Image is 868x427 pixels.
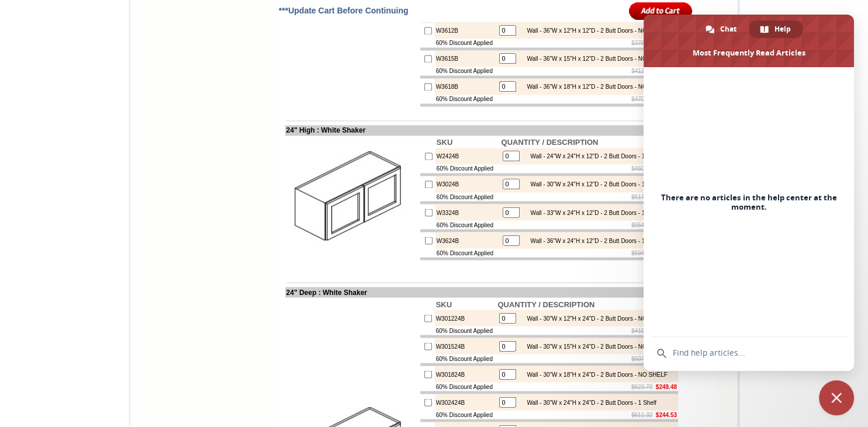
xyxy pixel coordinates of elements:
[720,20,736,38] span: Chat
[524,181,659,188] div: Wall - 30"W x 24"H x 12"D - 2 Butt Doors - 1 Shelf
[136,33,137,33] img: spacer.gif
[435,39,497,47] td: 60% Discount Applied
[656,383,677,390] b: $249.48
[436,300,452,308] b: SKU
[521,399,656,405] div: Wall - 30"W x 24"H x 24"D - 2 Butt Doors - 1 Shelf
[521,343,667,349] div: Wall - 30"W x 15"H x 24"D - 2 Butt Doors - NO SHELF
[521,84,667,90] div: Wall - 36"W x 18"H x 12"D - 2 Butt Doors - NO SHELF
[435,22,497,39] td: W3612B
[169,53,199,66] td: Beachwood Oak Shaker
[30,33,32,33] img: spacer.gif
[137,53,167,65] td: Baycreek Gray
[524,153,659,159] div: Wall - 24"W x 24"H x 12"D - 2 Butt Doors - 1 Shelf
[435,176,500,192] td: W3024B
[435,354,497,363] td: 60% Discount Applied
[435,338,497,354] td: W301524B
[629,1,693,20] input: Add to Cart
[524,237,659,244] div: Wall - 36"W x 24"H x 12"D - 2 Butt Doors - 1 Shelf
[99,33,101,33] img: spacer.gif
[631,165,652,172] s: $460.35
[521,371,667,377] div: Wall - 30"W x 18"H x 24"D - 2 Butt Doors - NO SHELF
[13,5,95,11] b: Price Sheet View in PDF Format
[435,148,500,164] td: W2424B
[435,310,497,326] td: W301224B
[435,220,500,229] td: 60% Discount Applied
[435,248,500,257] td: 60% Discount Applied
[285,125,679,136] td: 24" High : White Shaker
[631,193,652,200] s: $517.27
[435,95,497,103] td: 60% Discount Applied
[749,20,803,38] div: Help
[167,33,169,33] img: spacer.gif
[521,27,667,34] div: Wall - 36"W x 12"H x 12"D - 2 Butt Doors - NO SHELF
[656,411,677,418] b: $244.53
[61,33,63,33] img: spacer.gif
[631,383,652,390] s: $623.70
[63,53,99,66] td: [PERSON_NAME] Yellow Walnut
[101,53,136,66] td: [PERSON_NAME] White Shaker
[435,232,500,248] td: W3624B
[435,326,497,335] td: 60% Discount Applied
[524,209,659,216] div: Wall - 33"W x 24"H x 12"D - 2 Butt Doors - 1 Shelf
[695,20,748,38] div: Chat
[774,20,791,38] span: Help
[631,249,652,256] s: $594.00
[631,411,652,418] s: $611.32
[435,192,500,201] td: 60% Discount Applied
[435,394,497,410] td: W302424B
[2,3,11,12] img: pdf.png
[631,355,652,362] s: $507.37
[435,50,497,67] td: W3615B
[631,221,652,228] s: $554.40
[521,315,667,321] div: Wall - 30"W x 12"H x 24"D - 2 Butt Doors - NO SHELF
[631,40,652,46] s: $376.20
[286,137,418,268] img: 24'' High
[32,53,61,65] td: Alabaster Shaker
[200,53,230,65] td: Bellmonte Maple
[435,410,497,419] td: 60% Discount Applied
[435,366,497,382] td: W301824B
[435,164,500,173] td: 60% Discount Applied
[521,55,667,62] div: Wall - 36"W x 15"H x 12"D - 2 Butt Doors - NO SHELF
[631,96,652,102] s: $470.25
[285,287,679,297] td: 24" Deep : White Shaker
[437,138,452,147] b: SKU
[279,6,409,15] span: ***Update Cart Before Continuing
[819,380,854,415] div: Close chat
[199,33,200,33] img: spacer.gif
[497,300,594,308] b: QUANTITY / DESCRIPTION
[13,2,95,12] a: Price Sheet View in PDF Format
[435,382,497,391] td: 60% Discount Applied
[435,204,500,220] td: W3324B
[631,327,652,334] s: $419.10
[501,138,598,147] b: QUANTITY / DESCRIPTION
[435,78,497,95] td: W3618B
[651,337,847,369] input: Find help articles...
[631,68,652,74] s: $413.32
[649,193,849,211] span: There are no articles in the help center at the moment.
[435,67,497,75] td: 60% Discount Applied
